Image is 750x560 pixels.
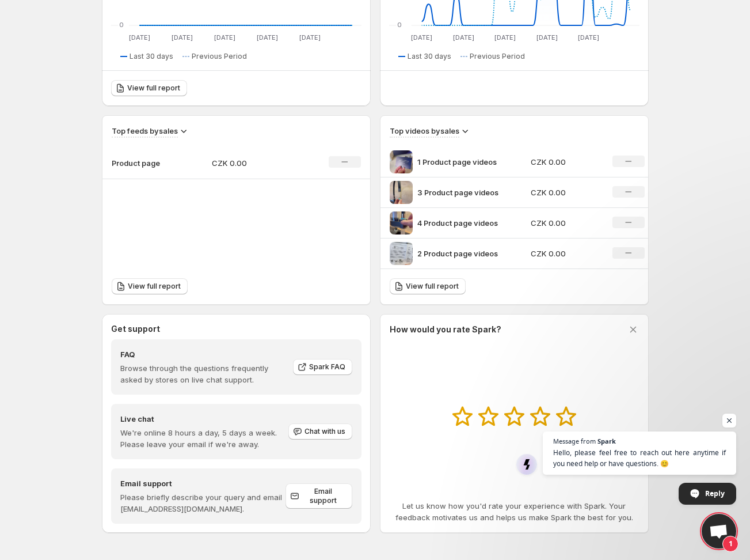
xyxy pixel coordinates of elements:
text: 0 [397,21,402,29]
p: 1 Product page videos [417,156,504,168]
a: Email support [285,483,352,509]
span: Message from [553,438,596,444]
p: CZK 0.00 [531,248,599,259]
a: View full report [111,80,187,96]
h3: Get support [111,323,160,335]
span: Previous Period [470,52,525,61]
a: View full report [112,278,188,294]
span: Chat with us [304,427,345,436]
text: [DATE] [214,33,235,41]
span: Spark [597,438,616,444]
a: Spark FAQ [293,359,352,375]
p: 3 Product page videos [417,187,504,198]
p: CZK 0.00 [531,187,599,198]
text: [DATE] [128,33,150,41]
p: 2 Product page videos [417,248,504,259]
h4: Live chat [120,413,287,425]
img: 1 Product page videos [390,150,413,173]
a: View full report [390,278,466,294]
p: Let us know how you'd rate your experience with Spark. Your feedback motivates us and helps us ma... [390,500,639,523]
h4: Email support [120,478,285,489]
div: Open chat [702,514,736,548]
text: 0 [119,21,124,29]
span: Previous Period [192,52,247,61]
img: 3 Product page videos [390,181,413,204]
text: [DATE] [171,33,192,41]
span: View full report [127,84,180,93]
p: CZK 0.00 [212,157,294,169]
text: [DATE] [299,33,320,41]
h4: FAQ [120,349,285,360]
p: CZK 0.00 [531,217,599,229]
span: Last 30 days [408,52,451,61]
img: 2 Product page videos [390,242,413,265]
text: [DATE] [452,33,474,41]
span: Last 30 days [130,52,173,61]
span: View full report [406,282,459,291]
img: 4 Product page videos [390,211,413,234]
button: Chat with us [288,423,352,440]
h3: How would you rate Spark? [390,324,501,335]
span: 1 [722,536,738,552]
text: [DATE] [256,33,277,41]
span: Email support [302,487,345,505]
text: [DATE] [494,33,516,41]
p: CZK 0.00 [531,156,599,168]
p: 4 Product page videos [417,217,504,229]
p: Product page [112,157,169,169]
p: Browse through the questions frequently asked by stores on live chat support. [120,362,285,385]
p: We're online 8 hours a day, 5 days a week. Please leave your email if we're away. [120,427,287,450]
span: Spark FAQ [309,362,345,372]
span: Hello, please feel free to reach out here anytime if you need help or have questions. 😊 [553,447,726,469]
text: [DATE] [536,33,557,41]
text: [DATE] [411,33,432,41]
span: View full report [128,282,181,291]
text: [DATE] [578,33,599,41]
span: Reply [705,483,725,504]
p: Please briefly describe your query and email [EMAIL_ADDRESS][DOMAIN_NAME]. [120,491,285,514]
h3: Top feeds by sales [112,125,178,137]
h3: Top videos by sales [390,125,459,137]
